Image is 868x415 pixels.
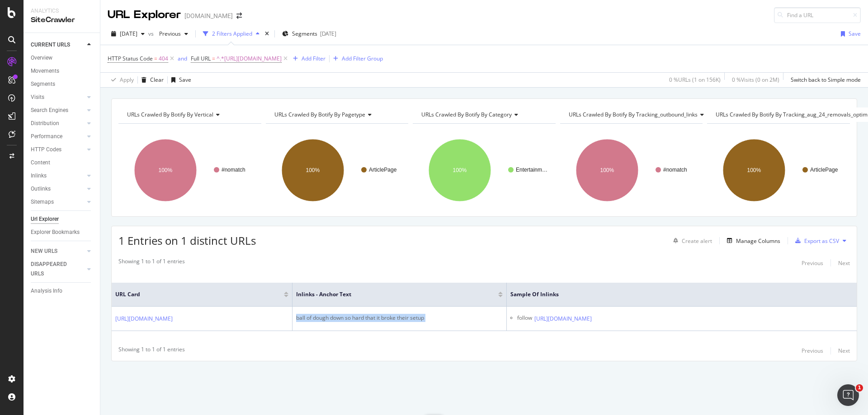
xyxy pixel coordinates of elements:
[31,7,93,15] div: Analytics
[787,73,861,87] button: Switch back to Simple mode
[849,30,861,37] div: Save
[31,40,70,50] div: CURRENT URLS
[156,30,181,37] span: Previous
[31,40,85,50] a: CURRENT URLS
[118,233,256,248] span: 1 Entries on 1 distinct URLs
[159,167,173,173] text: 100%
[516,167,547,173] text: Entertainm…
[732,76,779,84] div: 0 % Visits ( 0 on 2M )
[266,131,409,210] svg: A chart.
[802,347,823,354] div: Previous
[120,30,137,37] span: 2025 Aug. 9th
[810,167,838,173] text: ArticlePage
[802,257,823,268] button: Previous
[179,76,191,84] div: Save
[838,257,850,268] button: Next
[707,131,850,210] div: A chart.
[510,290,840,298] span: Sample of Inlinks
[567,107,711,122] h4: URLs Crawled By Botify By tracking_outbound_links
[31,93,44,102] div: Visits
[31,132,62,141] div: Performance
[517,314,532,323] div: follow
[31,106,68,115] div: Search Engines
[31,214,59,224] div: Url Explorer
[31,106,85,115] a: Search Engines
[296,314,503,322] div: ball of dough down so hard that it broke their setup
[31,93,85,102] a: Visits
[31,260,85,279] a: DISAPPEARED URLS
[669,76,721,84] div: 0 % URLs ( 1 on 156K )
[115,290,282,298] span: URL Card
[31,145,85,154] a: HTTP Codes
[31,228,94,237] a: Explorer Bookmarks
[838,259,850,267] div: Next
[118,131,261,210] svg: A chart.
[31,53,52,63] div: Overview
[199,27,263,41] button: 2 Filters Applied
[156,27,192,41] button: Previous
[320,30,336,37] div: [DATE]
[838,345,850,356] button: Next
[31,260,76,279] div: DISAPPEARED URLS
[236,13,242,19] div: arrow-right-arrow-left
[31,66,59,76] div: Movements
[138,73,164,87] button: Clear
[736,237,780,245] div: Manage Columns
[127,111,213,118] span: URLs Crawled By Botify By vertical
[31,197,54,207] div: Sitemaps
[31,79,94,89] a: Segments
[154,55,157,62] span: =
[31,15,93,25] div: SiteCrawler
[31,119,59,128] div: Distribution
[31,197,85,207] a: Sitemaps
[421,111,512,118] span: URLs Crawled By Botify By category
[108,55,153,62] span: HTTP Status Code
[178,54,187,63] button: and
[31,184,85,194] a: Outlinks
[663,167,687,173] text: #nomatch
[31,247,57,256] div: NEW URLS
[802,345,823,356] button: Previous
[125,107,253,122] h4: URLs Crawled By Botify By vertical
[413,131,556,210] div: A chart.
[31,214,94,224] a: Url Explorer
[31,247,85,256] a: NEW URLS
[31,158,94,168] a: Content
[804,237,839,245] div: Export as CSV
[168,73,191,87] button: Save
[108,73,134,87] button: Apply
[292,30,317,37] span: Segments
[600,167,614,173] text: 100%
[296,290,485,298] span: Inlinks - Anchor Text
[330,53,383,64] button: Add Filter Group
[31,171,47,181] div: Inlinks
[747,167,761,173] text: 100%
[274,111,365,118] span: URLs Crawled By Botify By pagetype
[289,53,325,64] button: Add Filter
[856,384,863,392] span: 1
[222,167,245,173] text: #nomatch
[31,171,85,181] a: Inlinks
[837,27,861,41] button: Save
[837,384,859,406] iframe: Intercom live chat
[31,79,55,89] div: Segments
[178,55,187,62] div: and
[31,228,80,237] div: Explorer Bookmarks
[212,55,215,62] span: =
[31,158,50,168] div: Content
[148,30,156,37] span: vs
[31,132,85,141] a: Performance
[115,314,173,323] a: [URL][DOMAIN_NAME]
[184,11,233,20] div: [DOMAIN_NAME]
[670,233,712,248] button: Create alert
[108,7,181,23] div: URL Explorer
[31,53,94,63] a: Overview
[31,184,51,194] div: Outlinks
[453,167,467,173] text: 100%
[560,131,703,210] svg: A chart.
[31,286,94,296] a: Analysis Info
[792,233,839,248] button: Export as CSV
[306,167,320,173] text: 100%
[31,66,94,76] a: Movements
